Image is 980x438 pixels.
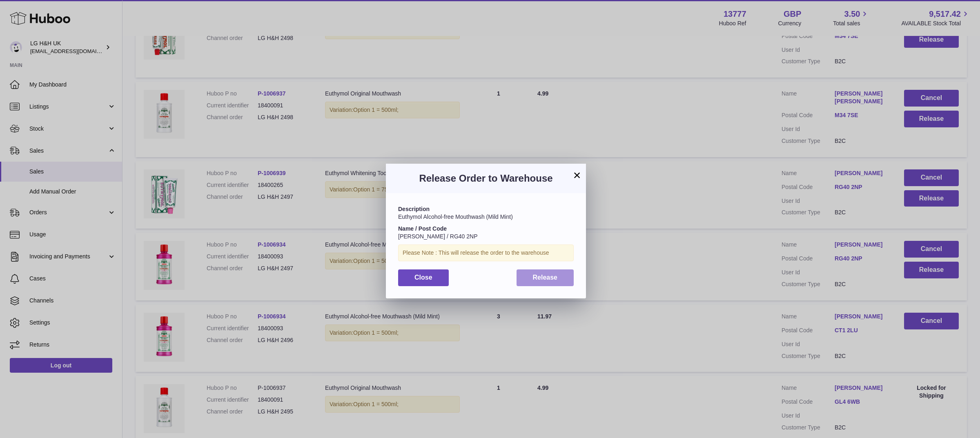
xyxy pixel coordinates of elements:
[398,206,430,212] strong: Description
[398,225,447,232] strong: Name / Post Code
[398,245,574,261] div: Please Note : This will release the order to the warehouse
[398,233,478,240] span: [PERSON_NAME] / RG40 2NP
[398,213,513,220] span: Euthymol Alcohol-free Mouthwash (Mild Mint)
[398,172,574,185] h3: Release Order to Warehouse
[414,274,432,281] span: Close
[517,269,574,286] button: Release
[572,170,582,180] button: ×
[533,274,558,281] span: Release
[398,269,449,286] button: Close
